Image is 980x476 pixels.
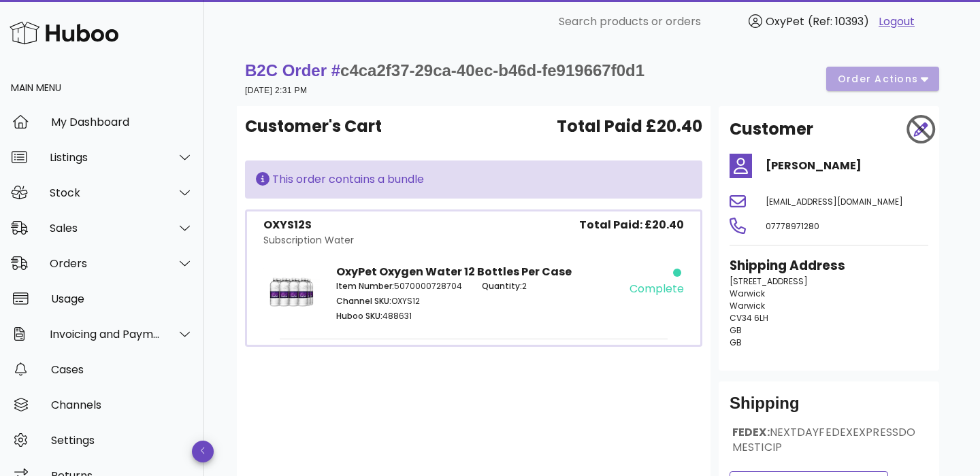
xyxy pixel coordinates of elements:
span: (Ref: 10393) [808,14,869,29]
img: Product Image [263,264,320,320]
strong: B2C Order # [245,61,644,80]
span: OxyPet [766,14,804,29]
span: Channel SKU: [336,295,391,307]
span: Item Number: [336,280,394,292]
p: OXYS12 [336,295,465,307]
div: Subscription Water [263,233,354,248]
div: Usage [51,292,193,305]
p: 2 [482,280,611,292]
div: This order contains a bundle [256,171,691,188]
span: c4ca2f37-29ca-40ec-b46d-fe919667f0d1 [340,61,644,80]
p: 488631 [336,310,465,322]
div: Orders [50,257,161,270]
p: 5070000728704 [336,280,465,292]
div: Channels [51,398,193,411]
span: NEXTDAYFEDEXEXPRESSDOMESTICIP [732,424,915,455]
h2: Customer [730,117,813,141]
div: complete [630,281,684,297]
div: Invoicing and Payments [50,328,161,341]
strong: OxyPet Oxygen Water 12 Bottles Per Case [336,264,572,279]
div: Settings [51,434,193,447]
h4: [PERSON_NAME] [766,158,928,174]
span: Quantity: [482,280,522,292]
span: [EMAIL_ADDRESS][DOMAIN_NAME] [766,196,903,207]
div: Stock [50,186,161,199]
h3: Shipping Address [730,256,928,275]
span: Huboo SKU: [336,310,382,322]
img: Huboo Logo [10,18,118,48]
div: FEDEX: [730,425,928,466]
span: GB [730,337,742,348]
div: Cases [51,363,193,376]
span: 07778971280 [766,220,819,232]
div: Listings [50,151,161,164]
span: Total Paid: £20.40 [579,217,684,233]
span: Customer's Cart [245,114,382,139]
span: CV34 6LH [730,312,768,324]
span: Warwick [730,288,765,299]
small: [DATE] 2:31 PM [245,86,307,95]
div: My Dashboard [51,116,193,129]
div: OXYS12S [263,217,354,233]
span: Warwick [730,300,765,311]
span: Total Paid £20.40 [557,114,702,139]
div: Shipping [730,392,928,425]
a: Logout [879,14,915,30]
span: [STREET_ADDRESS] [730,275,808,287]
span: GB [730,324,742,336]
div: Sales [50,222,161,235]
